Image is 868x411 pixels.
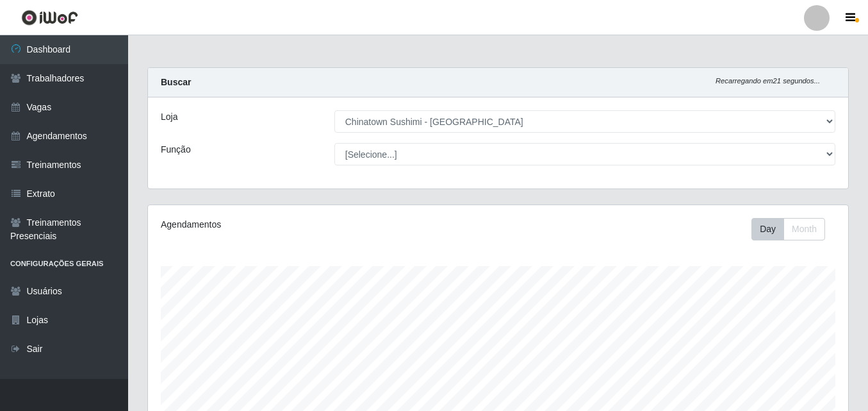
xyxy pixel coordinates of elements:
[751,218,825,240] div: First group
[161,77,191,87] strong: Buscar
[783,218,825,240] button: Month
[751,218,784,240] button: Day
[751,218,835,240] div: Toolbar with button groups
[161,218,430,231] div: Agendamentos
[21,10,78,26] img: CoreUI Logo
[716,77,820,85] i: Recarregando em 21 segundos...
[161,110,177,124] label: Loja
[161,143,191,156] label: Função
